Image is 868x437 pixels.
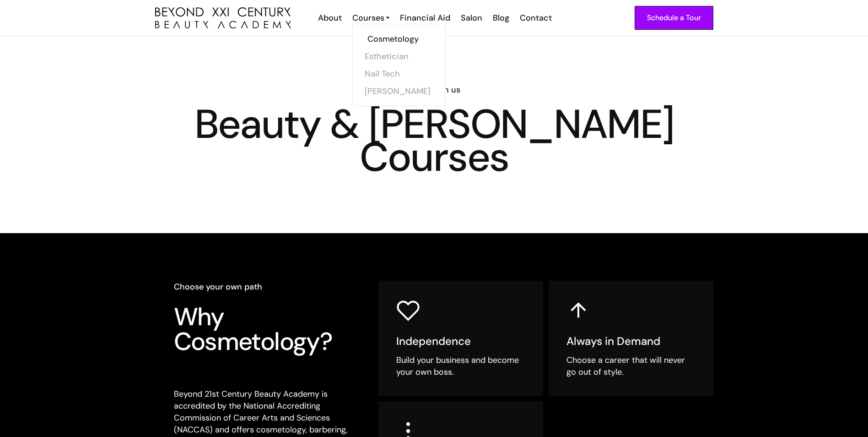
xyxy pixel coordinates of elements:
h5: Independence [396,334,525,348]
div: Build your business and become your own boss. [396,354,525,378]
div: Schedule a Tour [647,12,701,24]
div: Contact [520,12,552,24]
div: Courses [352,12,384,24]
img: beyond 21st century beauty academy logo [155,7,291,29]
div: Blog [493,12,509,24]
a: Cosmetology [367,30,436,48]
div: Financial Aid [400,12,450,24]
a: Schedule a Tour [635,6,713,30]
img: heart icon [396,299,420,322]
a: [PERSON_NAME] [365,82,433,100]
a: About [312,12,346,24]
a: Esthetician [365,48,433,65]
div: About [318,12,342,24]
a: Courses [352,12,389,24]
h6: Choose your own path [174,281,352,293]
a: home [155,7,291,29]
a: Contact [514,12,556,24]
a: Nail Tech [365,65,433,82]
h3: Why Cosmetology? [174,305,352,354]
h1: Beauty & [PERSON_NAME] Courses [155,108,713,174]
div: Salon [461,12,482,24]
a: Blog [487,12,514,24]
a: Financial Aid [394,12,455,24]
nav: Courses [352,24,446,106]
img: up arrow [566,299,590,322]
h6: Learn with us [155,84,713,96]
h5: Always in Demand [566,334,695,348]
div: Choose a career that will never go out of style. [566,354,695,378]
a: Salon [455,12,487,24]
